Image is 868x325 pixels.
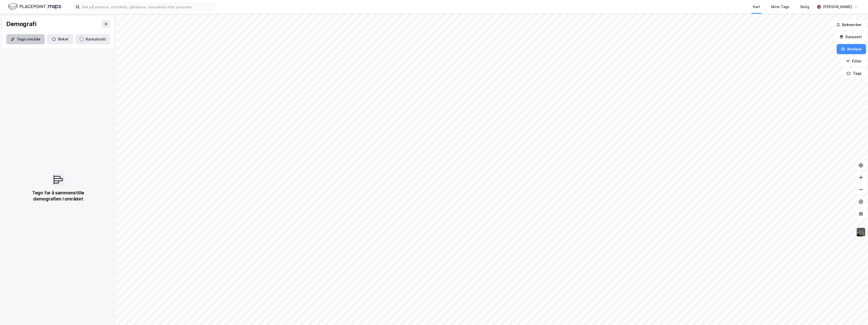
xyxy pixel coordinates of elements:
button: Analyse [837,44,866,54]
div: [PERSON_NAME] [823,4,852,10]
div: Demografi [6,20,36,28]
div: Tegn for å sammenstille demografien i området [26,190,91,202]
img: logo.f888ab2527a4732fd821a326f86c7f29.svg [8,2,61,11]
div: Kart [753,4,760,10]
button: Sirkel [47,34,73,44]
button: Tags [842,68,866,78]
button: Filter [842,56,866,66]
input: Søk på adresse, matrikkel, gårdeiere, leietakere eller personer [80,3,215,11]
button: Datasett [835,32,866,42]
button: Bokmerker [832,20,866,30]
div: Mine Tags [771,4,789,10]
div: Kontrollprogram for chat [843,301,868,325]
img: 9k= [856,227,866,237]
button: Kartutsnitt [75,34,110,44]
div: Bolig [800,4,809,10]
iframe: Chat Widget [843,301,868,325]
button: Tegn område [6,34,45,44]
